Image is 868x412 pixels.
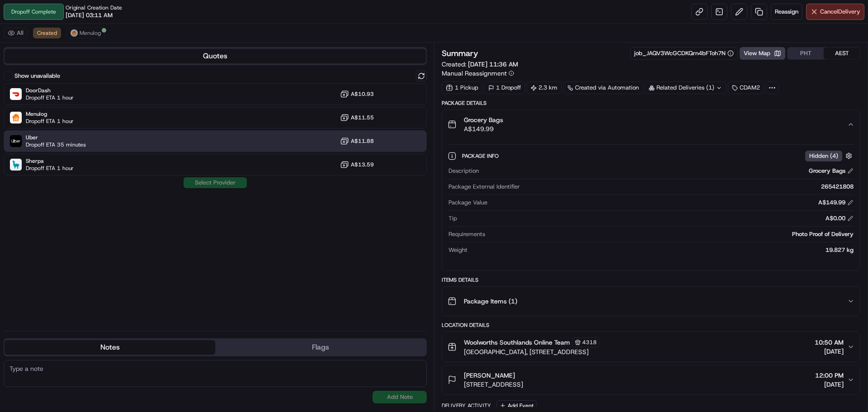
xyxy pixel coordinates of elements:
input: Clear [24,58,149,68]
span: [DATE] [815,380,844,389]
span: [DATE] [815,347,844,356]
span: A$13.59 [351,161,374,168]
img: DoorDash [10,88,22,100]
div: Delivery Activity [442,402,491,409]
h3: Summary [442,49,478,57]
button: Notes [5,340,215,355]
span: Weight [448,246,467,254]
img: Nash [9,9,27,27]
div: 265421808 [524,183,854,191]
span: [DATE] 11:36 AM [468,60,518,68]
span: DoorDash [26,87,74,94]
button: Flags [215,340,426,355]
span: [PERSON_NAME] [464,371,515,380]
span: Manual Reassignment [442,69,507,78]
span: Reassign [775,8,798,16]
span: Uber [26,134,86,141]
button: A$11.55 [340,113,374,122]
span: Dropoff ETA 1 hour [26,165,74,172]
span: Cancel Delivery [820,8,860,16]
span: Hidden ( 4 ) [809,152,838,160]
span: Grocery Bags [464,115,503,124]
button: [PERSON_NAME][STREET_ADDRESS]12:00 PM[DATE] [442,365,860,394]
button: PHT [788,47,824,59]
div: A$149.99 [818,199,854,207]
button: job_JAQV3WcGCDKQrn4bFToh7N [634,49,734,57]
button: Reassign [771,4,802,20]
a: Created via Automation [563,81,643,94]
div: 1 Pickup [442,81,482,94]
span: Menulog [26,110,74,118]
span: Original Creation Date [66,4,122,11]
span: Dropoff ETA 1 hour [26,118,74,125]
button: Grocery BagsA$149.99 [442,110,860,139]
div: 2.3 km [527,81,561,94]
img: 1736555255976-a54dd68f-1ca7-489b-9aae-adbdc363a1c4 [9,86,25,103]
img: Menulog [10,112,22,123]
button: Woolworths Southlands Online Team4318[GEOGRAPHIC_DATA], [STREET_ADDRESS]10:50 AM[DATE] [442,332,860,362]
span: 12:00 PM [815,371,844,380]
label: Show unavailable [14,72,60,80]
button: All [4,28,28,38]
img: justeat_logo.png [71,29,78,37]
button: View Map [740,47,785,60]
div: Photo Proof of Delivery [489,230,854,238]
span: Package Items ( 1 ) [464,297,517,306]
div: Package Details [442,99,860,107]
p: Welcome 👋 [9,36,165,51]
button: Hidden (4) [805,150,854,161]
button: A$11.88 [340,137,374,146]
span: 4318 [582,339,597,346]
div: 📗 [9,132,16,139]
button: AEST [824,47,860,59]
div: Related Deliveries (1) [645,81,726,94]
div: 1 Dropoff [484,81,525,94]
img: Uber [10,135,22,147]
span: A$11.88 [351,137,374,145]
span: Tip [448,214,457,223]
span: A$149.99 [464,124,503,133]
span: Description [448,167,479,175]
span: Package Value [448,199,487,207]
a: 📗Knowledge Base [5,128,73,144]
span: [GEOGRAPHIC_DATA], [STREET_ADDRESS] [464,347,600,356]
div: Grocery Bags [809,167,854,175]
button: CancelDelivery [806,4,864,20]
div: Start new chat [31,86,148,95]
span: Package Info [462,152,500,160]
a: Powered byPylon [64,153,109,160]
span: Dropoff ETA 1 hour [26,94,74,101]
span: Package External Identifier [448,183,520,191]
span: A$10.93 [351,90,374,98]
a: 💻API Documentation [73,128,149,144]
img: Sherpa [10,159,22,170]
button: Quotes [5,49,426,63]
button: Created [33,28,61,38]
div: CDAM2 [728,81,764,94]
button: A$10.93 [340,90,374,99]
span: [STREET_ADDRESS] [464,380,523,389]
span: Pylon [90,153,109,160]
div: Grocery BagsA$149.99 [442,139,860,270]
span: Dropoff ETA 35 minutes [26,141,86,148]
span: Menulog [80,29,101,37]
span: A$11.55 [351,114,374,121]
span: 10:50 AM [815,338,844,347]
span: Created [37,29,57,37]
div: Location Details [442,322,860,329]
span: Requirements [448,230,485,238]
span: API Documentation [85,131,145,140]
span: [DATE] 03:11 AM [66,11,113,19]
div: Items Details [442,276,860,284]
span: Knowledge Base [18,131,69,140]
span: Sherpa [26,157,74,165]
button: A$13.59 [340,160,374,169]
button: Start new chat [154,89,165,100]
button: Manual Reassignment [442,69,514,78]
button: Add Event [496,400,537,411]
button: Package Items (1) [442,287,860,316]
div: 💻 [76,132,84,139]
span: Woolworths Southlands Online Team [464,338,570,347]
